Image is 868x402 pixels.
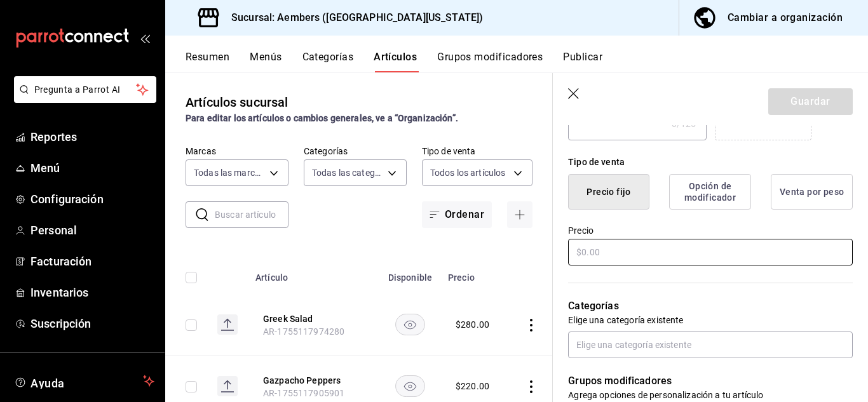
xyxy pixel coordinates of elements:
[771,174,853,210] button: Venta por peso
[568,298,853,314] p: Categorías
[304,147,407,156] label: Categorías
[568,239,853,265] input: $0.00
[31,159,154,177] span: Menú
[456,380,489,392] div: $ 220.00
[186,113,458,123] strong: Para editar los artículos o cambios generales, ve a “Organización”.
[263,326,344,337] span: AR-1755117974280
[140,33,150,43] button: open_drawer_menu
[525,380,538,393] button: actions
[568,226,853,235] label: Precio
[263,374,365,387] button: edit-product-location
[568,373,853,389] p: Grupos modificadores
[9,92,156,105] a: Pregunta a Parrot AI
[221,10,483,25] h3: Sucursal: Aembers ([GEOGRAPHIC_DATA][US_STATE])
[568,332,853,358] input: Elige una categoría existente
[568,156,853,169] div: Tipo de venta
[186,51,229,72] button: Resumen
[14,76,156,103] button: Pregunta a Parrot AI
[312,166,383,179] span: Todas las categorías, Sin categoría
[186,51,868,72] div: navigation tabs
[250,51,281,72] button: Menús
[31,315,154,332] span: Suscripción
[374,51,417,72] button: Artículos
[563,51,602,72] button: Publicar
[186,93,288,112] div: Artículos sucursal
[440,253,510,294] th: Precio
[248,253,380,294] th: Artículo
[31,191,154,208] span: Configuración
[568,174,649,210] button: Precio fijo
[568,314,853,326] p: Elige una categoría existente
[31,222,154,239] span: Personal
[728,9,843,27] div: Cambiar a organización
[31,373,138,389] span: Ayuda
[215,202,288,227] input: Buscar artículo
[34,83,137,97] span: Pregunta a Parrot AI
[380,253,440,294] th: Disponible
[422,201,492,228] button: Ordenar
[568,389,853,401] p: Agrega opciones de personalización a tu artículo
[456,318,489,331] div: $ 280.00
[263,388,344,398] span: AR-1755117905901
[194,166,265,179] span: Todas las marcas, Sin marca
[263,312,365,325] button: edit-product-location
[31,253,154,270] span: Facturación
[430,166,506,179] span: Todos los artículos
[186,147,288,156] label: Marcas
[437,51,543,72] button: Grupos modificadores
[669,174,751,210] button: Opción de modificador
[422,147,532,156] label: Tipo de venta
[525,319,538,332] button: actions
[395,375,425,397] button: availability-product
[31,128,154,145] span: Reportes
[395,314,425,335] button: availability-product
[31,284,154,301] span: Inventarios
[302,51,354,72] button: Categorías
